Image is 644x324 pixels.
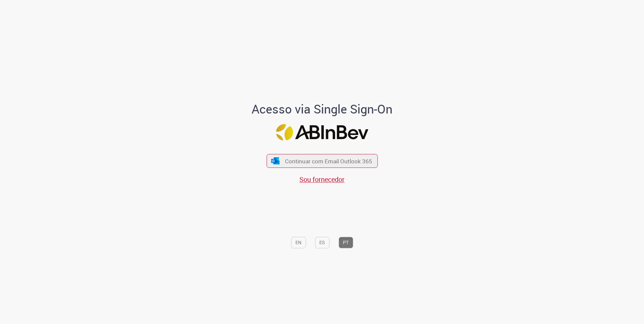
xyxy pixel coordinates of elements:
a: Sou fornecedor [299,175,345,184]
button: ES [315,237,329,248]
img: ícone Azure/Microsoft 360 [271,157,280,164]
button: PT [339,237,353,248]
h1: Acesso via Single Sign-On [229,103,416,116]
img: Logo ABInBev [276,124,368,140]
span: Continuar com Email Outlook 365 [285,157,372,165]
button: ícone Azure/Microsoft 360 Continuar com Email Outlook 365 [266,154,378,168]
button: EN [291,237,306,248]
